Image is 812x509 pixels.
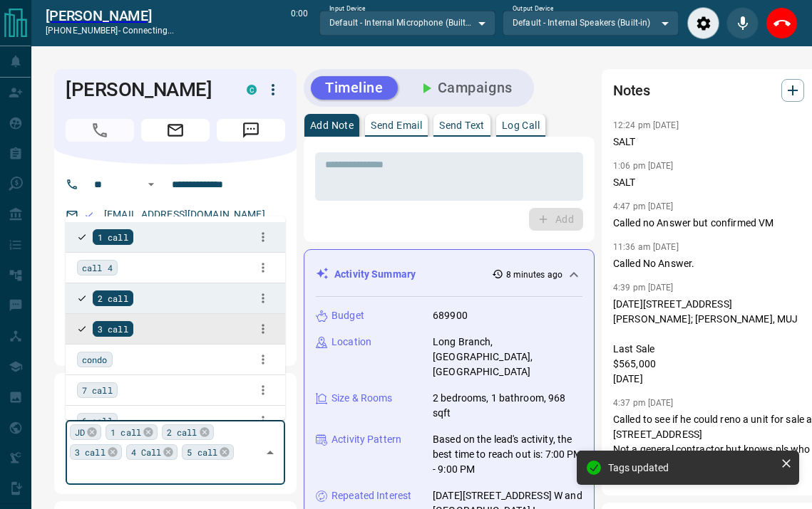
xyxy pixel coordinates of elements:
[217,119,285,142] span: Message
[82,383,113,397] span: 7 call
[182,444,234,460] div: 5 call
[404,76,527,100] button: Campaigns
[332,308,364,323] p: Budget
[98,322,128,336] span: 3 call
[334,267,416,282] p: Activity Summary
[75,425,85,439] span: JD
[82,352,108,367] span: condo
[433,391,582,421] p: 2 bedrooms, 1 bathroom, 968 sqft
[506,268,562,281] p: 8 minutes ago
[98,230,128,244] span: 1 call
[187,445,217,459] span: 5 call
[141,119,210,142] span: Email
[613,242,679,252] p: 11:36 am [DATE]
[66,119,134,142] span: Call
[311,76,398,100] button: Timeline
[371,120,422,130] p: Send Email
[503,11,679,35] div: Default - Internal Speakers (Built-in)
[123,26,174,36] span: connecting...
[319,11,495,35] div: Default - Internal Microphone (Built-in)
[513,4,553,14] label: Output Device
[310,120,354,130] p: Add Note
[433,432,582,477] p: Based on the lead's activity, the best time to reach out is: 7:00 PM - 9:00 PM
[66,78,225,101] h1: [PERSON_NAME]
[143,176,160,193] button: Open
[111,425,141,439] span: 1 call
[316,261,582,288] div: Activity Summary8 minutes ago
[260,443,280,463] button: Close
[766,7,798,39] div: End Call
[247,85,257,95] div: condos.ca
[613,79,650,102] h2: Notes
[84,210,94,220] svg: Email Valid
[162,424,214,440] div: 2 call
[332,335,371,350] p: Location
[332,432,401,447] p: Activity Pattern
[613,398,674,408] p: 4:37 pm [DATE]
[613,283,674,293] p: 4:39 pm [DATE]
[613,201,674,211] p: 4:47 pm [DATE]
[439,120,485,130] p: Send Text
[46,24,174,37] p: [PHONE_NUMBER] -
[70,444,122,460] div: 3 call
[291,7,308,39] p: 0:00
[106,424,158,440] div: 1 call
[332,391,393,406] p: Size & Rooms
[433,335,582,379] p: Long Branch, [GEOGRAPHIC_DATA], [GEOGRAPHIC_DATA]
[687,7,719,39] div: Audio Settings
[82,414,113,428] span: 6 call
[608,462,775,473] div: Tags updated
[126,444,178,460] div: 4 Call
[613,120,679,130] p: 12:24 pm [DATE]
[167,425,197,439] span: 2 call
[726,7,759,39] div: Mute
[82,261,113,275] span: call 4
[131,445,162,459] span: 4 Call
[502,120,540,130] p: Log Call
[70,424,101,440] div: JD
[75,445,106,459] span: 3 call
[104,209,265,220] a: [EMAIL_ADDRESS][DOMAIN_NAME]
[98,291,128,305] span: 2 call
[329,4,366,14] label: Input Device
[613,161,674,171] p: 1:06 pm [DATE]
[433,308,468,323] p: 689900
[46,7,174,24] a: [PERSON_NAME]
[332,488,411,503] p: Repeated Interest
